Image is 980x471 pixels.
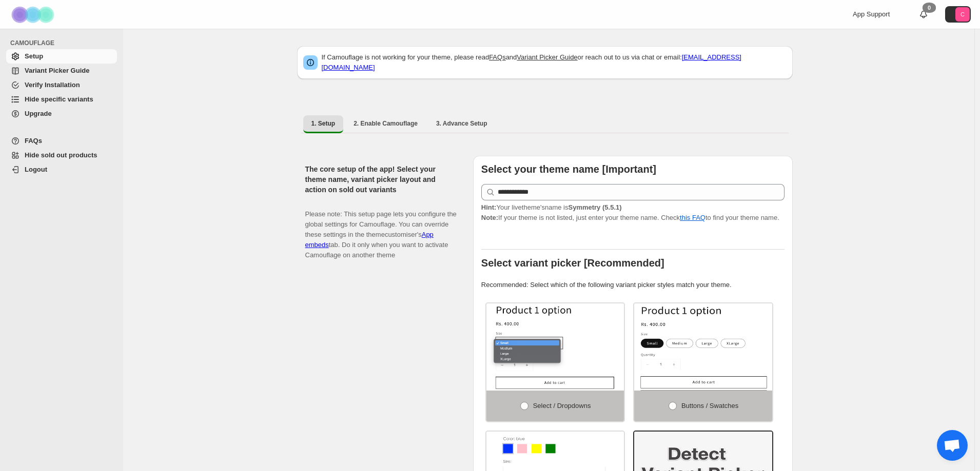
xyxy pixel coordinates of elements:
[533,402,591,409] span: Select / Dropdowns
[634,303,772,391] img: Buttons / Swatches
[568,203,621,211] strong: Symmetry (5.5.1)
[923,3,936,13] div: 0
[25,166,47,173] span: Logout
[6,162,117,177] a: Logout
[436,119,487,128] span: 3. Advance Setup
[853,10,890,18] span: App Support
[6,107,117,121] a: Upgrade
[481,163,656,175] b: Select your theme name [Important]
[481,203,622,211] span: Your live theme's name is
[25,151,97,159] span: Hide sold out products
[961,11,965,17] text: C
[6,64,117,78] a: Variant Picker Guide
[354,119,418,128] span: 2. Enable Camouflage
[10,39,118,47] span: CAMOUFLAGE
[305,199,457,260] p: Please note: This setup page lets you configure the global settings for Camouflage. You can overr...
[311,119,336,128] span: 1. Setup
[8,1,60,29] img: Camouflage
[517,53,577,61] a: Variant Picker Guide
[25,110,52,117] span: Upgrade
[305,164,457,195] h2: The core setup of the app! Select your theme name, variant picker layout and action on sold out v...
[25,95,93,103] span: Hide specific variants
[25,67,89,74] span: Variant Picker Guide
[486,303,624,391] img: Select / Dropdowns
[937,430,968,461] div: Bate-papo aberto
[25,81,80,89] span: Verify Installation
[481,257,664,269] b: Select variant picker [Recommended]
[918,9,929,19] a: 0
[25,137,42,145] span: FAQs
[481,214,498,221] strong: Note:
[481,202,785,223] p: If your theme is not listed, just enter your theme name. Check to find your theme name.
[6,78,117,92] a: Verify Installation
[481,203,497,211] strong: Hint:
[25,52,43,60] span: Setup
[6,148,117,162] a: Hide sold out products
[489,53,506,61] a: FAQs
[955,7,970,22] span: Avatar with initials C
[680,214,705,221] a: this FAQ
[6,92,117,107] a: Hide specific variants
[945,6,971,23] button: Avatar with initials C
[322,52,787,73] p: If Camouflage is not working for your theme, please read and or reach out to us via chat or email:
[6,49,117,64] a: Setup
[681,402,738,409] span: Buttons / Swatches
[6,134,117,148] a: FAQs
[481,280,785,290] p: Recommended: Select which of the following variant picker styles match your theme.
